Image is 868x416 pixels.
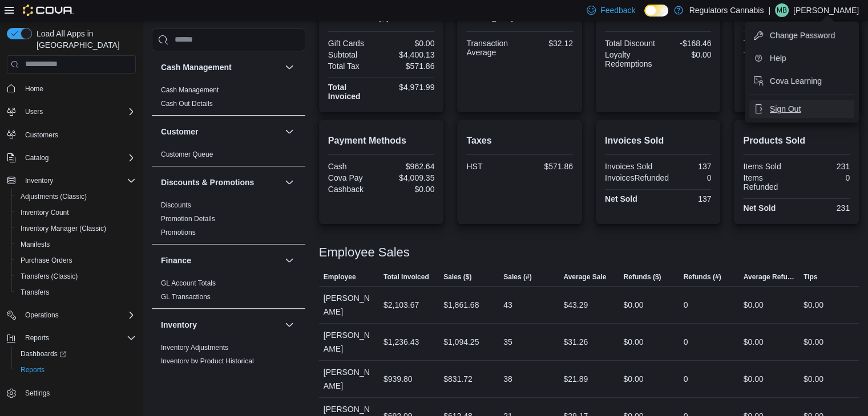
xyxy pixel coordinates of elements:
h3: Customer [161,126,198,137]
div: $0.00 [804,372,823,386]
strong: Net Sold [605,194,637,203]
span: Feedback [600,5,635,16]
a: Adjustments (Classic) [16,190,91,203]
div: [PERSON_NAME] [319,361,379,397]
div: $31.26 [563,335,588,349]
span: Inventory [21,174,136,187]
div: HST [466,162,517,171]
div: Customer [152,148,305,166]
span: Dashboards [21,349,66,358]
div: [PERSON_NAME] [319,324,379,360]
span: Promotion Details [161,214,215,223]
a: Discounts [161,201,191,209]
span: Inventory [25,176,53,185]
span: Promotions [161,228,196,237]
span: Inventory Manager (Classic) [16,222,136,235]
img: Cova [23,5,74,16]
div: $571.86 [522,162,573,171]
button: Discounts & Promotions [161,177,280,188]
div: $1,861.68 [443,298,479,312]
div: $0.00 [623,372,643,386]
div: Total Discount [605,39,656,48]
button: Settings [2,385,140,401]
span: Average Sale [563,272,606,282]
h3: Discounts & Promotions [161,177,254,188]
div: $0.00 [623,335,643,349]
span: Inventory Adjustments [161,343,228,352]
div: Cash [328,162,379,171]
div: $43.29 [563,298,588,312]
div: $571.86 [383,62,434,71]
div: Finance [152,276,305,308]
span: Catalog [25,153,49,162]
span: Cash Out Details [161,99,213,108]
a: Purchase Orders [16,254,77,267]
h3: Employee Sales [319,246,410,259]
a: Inventory Count [16,206,74,219]
div: Cash Management [152,83,305,115]
button: Cash Management [161,62,280,73]
span: Reports [25,333,49,342]
button: Inventory [21,174,58,187]
a: Customer Queue [161,150,213,158]
button: Inventory Count [11,205,140,221]
span: Operations [25,311,59,320]
button: Users [21,105,47,119]
div: $0.00 [804,335,823,349]
span: Settings [25,389,50,398]
a: Transfers [16,286,54,299]
button: Operations [2,307,140,323]
button: Cash Management [282,60,296,74]
a: Customers [21,128,63,142]
span: Inventory by Product Historical [161,357,254,366]
div: $0.00 [744,335,764,349]
div: 0 [673,173,711,182]
span: Discounts [161,201,191,210]
div: 137 [660,194,711,203]
span: Manifests [16,238,136,251]
span: Transfers (Classic) [21,272,78,281]
div: 35 [503,335,512,349]
a: Transfers (Classic) [16,270,82,283]
div: $0.00 [744,298,764,312]
div: Invoices Sold [605,162,656,171]
div: Gift Cards [328,39,379,48]
div: $21.89 [563,372,588,386]
a: Inventory by Product Historical [161,357,254,365]
button: Adjustments (Classic) [11,189,140,205]
span: Customers [25,130,58,140]
div: $939.80 [383,372,413,386]
span: Refunds (#) [684,272,721,282]
span: Settings [21,386,136,400]
div: Cashback [328,185,379,194]
button: Inventory [282,318,296,332]
div: Total Tax [328,62,379,71]
a: Inventory Manager (Classic) [16,222,111,235]
div: $1,094.25 [443,335,479,349]
div: 38 [503,372,512,386]
span: Purchase Orders [16,254,136,267]
h3: Cash Management [161,62,232,73]
span: Employee [324,272,356,282]
div: InvoicesRefunded [605,173,669,182]
strong: Net Sold [743,203,776,213]
div: Discounts & Promotions [152,198,305,244]
button: Finance [161,255,280,266]
a: Inventory Adjustments [161,344,228,352]
div: $4,971.99 [383,83,434,92]
div: [PERSON_NAME] [319,287,379,323]
span: Adjustments (Classic) [16,190,136,203]
div: 0 [799,173,850,182]
span: Transfers [16,286,136,299]
button: Reports [2,330,140,346]
h2: Products Sold [743,134,850,148]
button: Manifests [11,236,140,252]
span: Adjustments (Classic) [21,192,87,201]
span: GL Account Totals [161,279,216,288]
span: Manifests [21,240,50,249]
button: Reports [11,362,140,378]
div: Cova Pay [328,173,379,182]
div: $1,236.43 [383,335,419,349]
a: Promotion Details [161,215,215,223]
